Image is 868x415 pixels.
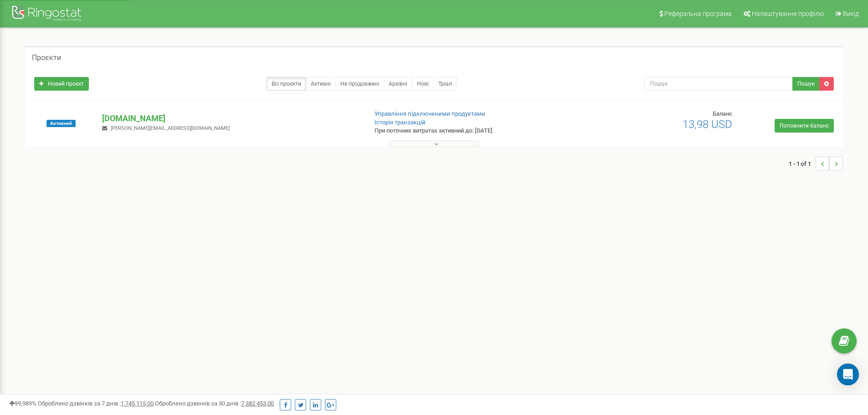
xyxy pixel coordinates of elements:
a: Всі проєкти [267,77,306,91]
button: Пошук [792,77,820,91]
span: Налаштування профілю [752,10,824,17]
a: Поповнити баланс [775,119,834,133]
a: Новий проєкт [34,77,89,91]
a: Управління підключеними продуктами [375,110,485,117]
u: 7 382 453,00 [241,400,274,407]
span: 99,989% [9,400,36,407]
span: [PERSON_NAME][EMAIL_ADDRESS][DOMAIN_NAME] [111,125,230,131]
span: Оброблено дзвінків за 30 днів : [155,400,274,407]
a: Нові [412,77,434,91]
a: Не продовжені [335,77,384,91]
span: Активний [46,120,76,127]
span: Оброблено дзвінків за 7 днів : [38,400,154,407]
span: 1 - 1 of 1 [789,157,816,170]
p: При поточних витратах активний до: [DATE] [375,127,564,135]
h5: Проєкти [32,54,61,62]
a: Активні [306,77,336,91]
input: Пошук [644,77,793,91]
span: 13,98 USD [683,118,732,131]
nav: ... [789,148,843,179]
div: Open Intercom Messenger [837,364,859,385]
p: [DOMAIN_NAME] [102,113,360,124]
a: Тріал [433,77,457,91]
a: Архівні [384,77,412,91]
span: Баланс [713,110,732,117]
a: Історія транзакцій [375,119,426,126]
span: Вихід [843,10,859,17]
u: 1 745 115,00 [121,400,154,407]
span: Реферальна програма [664,10,732,17]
